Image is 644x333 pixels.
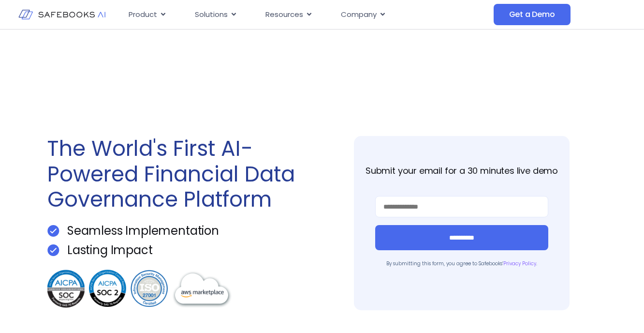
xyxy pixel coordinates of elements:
[341,9,377,20] span: Company
[67,244,152,256] p: Lasting Impact
[195,9,228,20] span: Solutions
[67,225,219,237] p: Seamless Implementation
[509,10,555,19] span: Get a Demo
[265,9,303,20] span: Resources
[503,260,536,267] a: Privacy Policy
[121,5,494,24] nav: Menu
[129,9,157,20] span: Product
[494,4,571,25] a: Get a Demo
[375,260,548,267] p: By submitting this form, you agree to Safebooks’ .
[47,136,317,212] h1: The World's First AI-Powered Financial Data Governance Platform
[47,225,59,237] img: Get a Demo 1
[121,5,494,24] div: Menu Toggle
[47,244,59,256] img: Get a Demo 1
[47,268,234,310] img: Get a Demo 3
[366,165,558,177] strong: Submit your email for a 30 minutes live demo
